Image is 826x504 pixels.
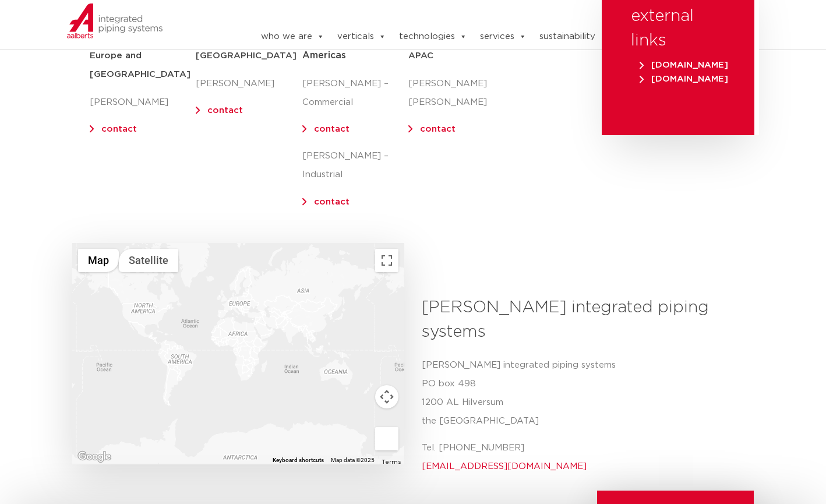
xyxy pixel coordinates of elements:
[331,457,375,463] span: Map data ©2025
[382,459,401,465] a: Terms (opens in new tab)
[399,25,467,48] a: technologies
[302,147,408,184] p: [PERSON_NAME] – Industrial
[375,427,398,450] button: Drag Pegman onto the map to open Street View
[375,385,398,408] button: Map camera controls
[408,75,514,112] p: [PERSON_NAME] [PERSON_NAME]
[75,449,114,464] a: Open this area in Google Maps (opens a new window)
[420,125,456,133] a: contact
[90,93,196,112] p: [PERSON_NAME]
[302,51,346,60] span: Americas
[422,295,745,344] h3: [PERSON_NAME] integrated piping systems
[637,75,731,83] a: [DOMAIN_NAME]
[207,106,243,115] a: contact
[119,249,178,272] button: Show satellite imagery
[422,439,745,476] p: Tel. [PHONE_NUMBER]
[302,75,408,112] p: [PERSON_NAME] – Commercial
[480,25,527,48] a: services
[408,47,514,65] h5: APAC
[225,6,754,25] nav: Menu
[196,47,302,65] h5: [GEOGRAPHIC_DATA]
[631,4,725,53] h3: external links
[314,198,350,206] a: contact
[196,75,302,93] p: [PERSON_NAME]
[640,75,728,83] span: [DOMAIN_NAME]
[90,51,190,79] strong: Europe and [GEOGRAPHIC_DATA]
[637,61,731,69] a: [DOMAIN_NAME]
[261,25,324,48] a: who we are
[101,125,137,133] a: contact
[640,61,728,69] span: [DOMAIN_NAME]
[78,249,119,272] button: Show street map
[314,125,350,133] a: contact
[75,449,114,464] img: Google
[375,249,398,272] button: Toggle fullscreen view
[273,456,324,464] button: Keyboard shortcuts
[337,25,386,48] a: verticals
[422,356,745,431] p: [PERSON_NAME] integrated piping systems PO box 498 1200 AL Hilversum the [GEOGRAPHIC_DATA]
[539,25,608,48] a: sustainability
[422,462,587,471] a: [EMAIL_ADDRESS][DOMAIN_NAME]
